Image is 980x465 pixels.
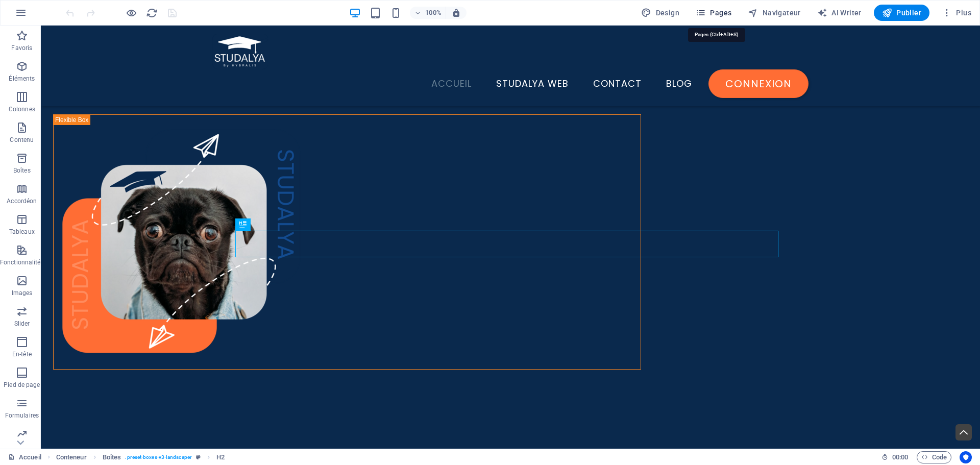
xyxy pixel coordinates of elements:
button: Usercentrics [960,451,972,463]
p: Boîtes [13,166,31,175]
span: Navigateur [748,8,800,18]
span: Design [641,8,679,18]
p: En-tête [12,350,32,358]
span: : [899,453,901,461]
button: Code [917,451,951,463]
span: Cliquez pour sélectionner. Double-cliquez pour modifier. [216,451,225,463]
button: 100% [410,7,446,19]
span: Code [921,451,947,463]
button: AI Writer [813,5,866,21]
p: Formulaires [5,411,39,420]
p: Contenu [10,136,34,144]
p: Tableaux [9,228,35,236]
h6: Durée de la session [881,451,909,463]
p: Favoris [11,44,32,52]
button: Navigateur [744,5,804,21]
h6: 100% [425,7,442,19]
button: reload [145,7,158,19]
span: Plus [942,8,971,18]
p: Accordéon [7,197,37,205]
button: Publier [874,5,929,21]
a: Cliquez pour annuler la sélection. Double-cliquez pour ouvrir Pages. [8,451,41,463]
span: . preset-boxes-v3-landscaper [125,451,192,463]
span: 00 00 [892,451,908,463]
i: Actualiser la page [146,7,158,19]
i: Lors du redimensionnement, ajuster automatiquement le niveau de zoom en fonction de l'appareil sé... [452,8,461,17]
button: Plus [938,5,975,21]
p: Pied de page [4,381,40,389]
i: Cet élément est une présélection personnalisable. [196,454,201,460]
p: Colonnes [9,105,35,113]
p: Images [12,289,33,297]
button: Cliquez ici pour quitter le mode Aperçu et poursuivre l'édition. [125,7,137,19]
button: Pages [692,5,736,21]
span: Pages [696,8,731,18]
span: Cliquez pour sélectionner. Double-cliquez pour modifier. [103,451,121,463]
span: AI Writer [817,8,862,18]
span: Publier [882,8,921,18]
span: Cliquez pour sélectionner. Double-cliquez pour modifier. [56,451,87,463]
p: Slider [14,320,30,328]
p: Éléments [9,75,35,83]
button: Design [637,5,683,21]
nav: breadcrumb [56,451,225,463]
